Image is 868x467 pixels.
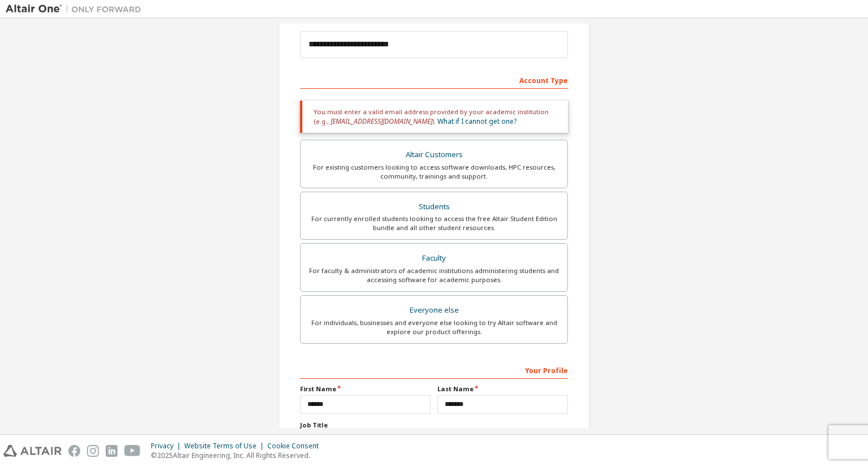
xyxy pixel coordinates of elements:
[3,445,62,457] img: altair_logo.svg
[307,302,561,318] div: Everyone else
[307,199,561,215] div: Students
[87,445,99,457] img: instagram.svg
[151,442,184,451] div: Privacy
[307,214,561,232] div: For currently enrolled students looking to access the free Altair Student Edition bundle and all ...
[300,421,568,430] label: Job Title
[331,116,432,126] span: [EMAIL_ADDRESS][DOMAIN_NAME]
[68,445,80,457] img: facebook.svg
[307,266,561,284] div: For faculty & administrators of academic institutions administering students and accessing softwa...
[151,451,325,460] p: © 2025 Altair Engineering, Inc. All Rights Reserved.
[300,71,568,89] div: Account Type
[437,384,568,394] label: Last Name
[437,116,517,126] a: What if I cannot get one?
[307,318,561,336] div: For individuals, businesses and everyone else looking to try Altair software and explore our prod...
[307,163,561,181] div: For existing customers looking to access software downloads, HPC resources, community, trainings ...
[106,445,118,457] img: linkedin.svg
[300,101,568,133] div: You must enter a valid email address provided by your academic institution (e.g., ).
[307,147,561,163] div: Altair Customers
[6,3,147,15] img: Altair One
[124,445,141,457] img: youtube.svg
[300,361,568,379] div: Your Profile
[300,384,431,394] label: First Name
[184,442,267,451] div: Website Terms of Use
[267,442,325,451] div: Cookie Consent
[307,250,561,266] div: Faculty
